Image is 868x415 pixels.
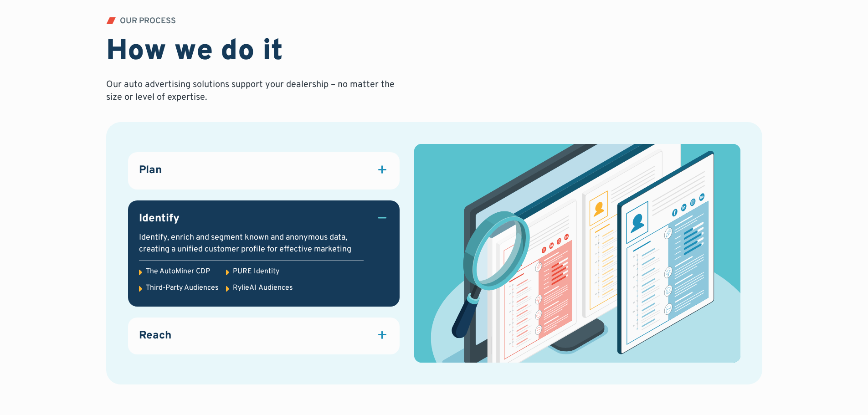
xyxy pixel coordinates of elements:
img: personas and customer profiles [414,144,740,363]
p: Our auto advertising solutions support your dealership – no matter the size or level of expertise. [106,78,398,104]
h3: Plan [139,163,162,179]
div: OUR PROCESS [120,17,176,26]
h3: Identify [139,211,180,227]
div: PURE Identity [233,266,279,277]
div: RylieAI Audiences [233,283,293,293]
h3: Reach [139,328,171,344]
div: Identify, enrich and segment known and anonymous data, creating a unified customer profile for ef... [139,232,364,255]
h2: How we do it [106,35,283,70]
div: Third-Party Audiences [146,283,219,293]
div: The AutoMiner CDP [146,266,210,277]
